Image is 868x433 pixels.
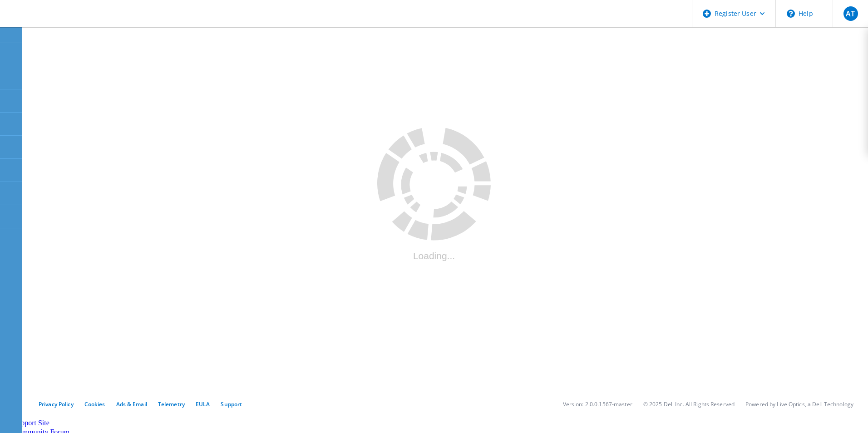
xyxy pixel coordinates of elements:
[9,18,107,25] a: Live Optics Dashboard
[846,10,855,17] span: AT
[13,419,49,427] a: Support Site
[158,400,185,408] a: Telemetry
[643,400,735,408] li: © 2025 Dell Inc. All Rights Reserved
[116,400,147,408] a: Ads & Email
[39,400,74,408] a: Privacy Policy
[745,400,853,408] li: Powered by Live Optics, a Dell Technology
[84,400,105,408] a: Cookies
[563,400,632,408] li: Version: 2.0.0.1567-master
[221,400,242,408] a: Support
[787,10,795,18] svg: \n
[377,251,491,261] div: Loading...
[196,400,210,408] a: EULA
